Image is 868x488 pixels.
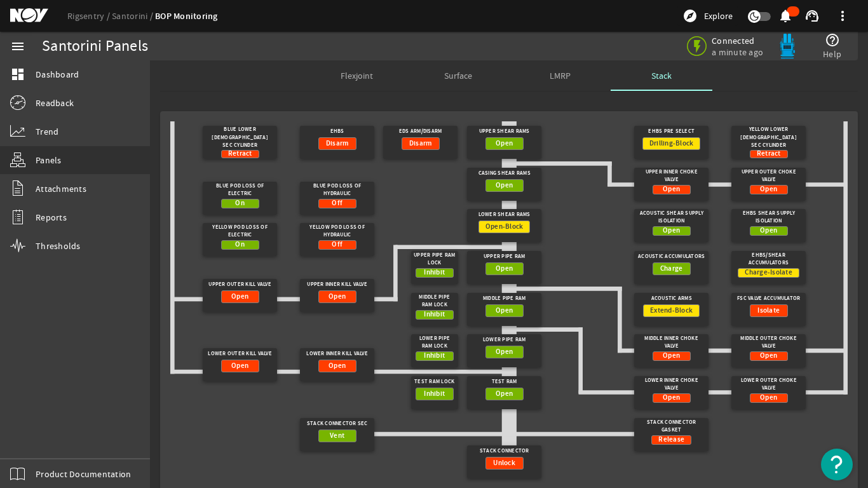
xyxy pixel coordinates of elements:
div: Acoustic Shear Supply Isolation [638,209,705,226]
div: EHBS Shear Supply Isolation [735,209,803,226]
div: Upper Outer Kill Valve [207,279,274,290]
div: Middle Inner Choke Valve [638,334,705,351]
span: On [235,197,245,210]
div: Stack Connector Gasket [638,418,705,435]
span: Trend [36,125,58,138]
span: Open [329,290,346,303]
div: EHBS [304,126,371,137]
span: Open [496,304,513,317]
a: Santorini [112,10,155,22]
span: Charge [660,262,683,275]
span: Off [332,197,342,210]
span: Inhibit [424,308,445,321]
span: Disarm [326,137,349,150]
div: Acoustic Arms [638,293,705,304]
span: a minute ago [712,46,766,58]
span: Panels [36,154,62,166]
div: Blue Pod Loss of Electric [207,182,274,199]
div: Acoustic Accumulators [638,251,705,262]
span: Readback [36,97,74,109]
mat-icon: support_agent [804,8,820,24]
span: Isolate [757,304,780,317]
span: Attachments [36,182,86,195]
div: Middle Pipe Ram [471,293,538,304]
span: Release [658,433,684,446]
div: Lower Inner Kill Valve [304,348,371,360]
span: Vent [330,430,344,442]
div: Upper Outer Choke Valve [735,168,803,185]
div: Blue Lower [DEMOGRAPHIC_DATA] Sec Cylinder [207,126,274,150]
span: Reports [36,211,67,224]
button: Open Resource Center [821,449,853,480]
span: Retract [757,147,781,160]
div: Test Ram [471,376,538,388]
span: Unlock [493,457,515,470]
span: Open [496,262,513,275]
img: Bluepod.svg [775,34,800,59]
div: Lower Pipe Ram [471,334,538,346]
button: Explore [677,6,738,26]
div: Upper Pipe Ram Lock [414,251,456,268]
div: Blue Pod Loss of Hydraulic [304,182,371,199]
div: Lower Shear Rams [471,209,538,220]
div: Stack Connector Sec [304,418,371,430]
span: Open-Block [485,220,524,233]
div: Santorini Panels [42,40,148,53]
span: Open [231,290,248,303]
div: EDS Arm/Disarm [387,126,454,137]
div: Yellow Lower [DEMOGRAPHIC_DATA] Sec Cylinder [735,126,803,150]
div: Lower Pipe Ram Lock [414,334,456,351]
div: Upper Pipe Ram [471,251,538,262]
div: Stack Connector [471,445,538,457]
span: Retract [228,147,252,160]
span: Dashboard [36,68,79,81]
span: Off [332,238,342,251]
span: Explore [704,10,733,22]
div: Test Ram Lock [414,376,456,388]
span: Product Documentation [36,468,131,480]
div: Lower Outer Kill Valve [207,348,274,360]
div: Yellow Pod Loss of Hydraulic [304,223,371,240]
span: Stack [651,71,672,80]
span: Open [231,360,248,372]
div: Middle Outer Choke Valve [735,334,803,351]
span: Open [663,391,680,404]
span: Open [760,391,777,404]
span: Thresholds [36,240,81,252]
span: Open [496,137,513,150]
span: Connected [712,35,766,46]
mat-icon: dashboard [10,67,25,82]
mat-icon: menu [10,39,25,54]
span: Open [663,183,680,196]
div: FSC Valve Accumulator [735,293,803,304]
span: On [235,238,245,251]
span: Inhibit [424,349,445,362]
span: Open [329,360,346,372]
span: Open [496,346,513,358]
span: Open [663,224,680,237]
span: Open [760,349,777,362]
mat-icon: help_outline [825,32,840,48]
div: Upper Inner Kill Valve [304,279,371,290]
div: Upper Shear Rams [471,126,538,137]
div: Upper Inner Choke Valve [638,168,705,185]
span: Open [496,388,513,400]
div: Yellow Pod Loss of Electric [207,223,274,240]
div: Middle Pipe Ram Lock [414,293,456,310]
span: Inhibit [424,266,445,279]
mat-icon: explore [682,8,698,24]
span: Flexjoint [341,71,373,80]
div: EHBS/Shear Accumulators [735,251,803,268]
a: BOP Monitoring [155,10,218,22]
span: Surface [444,71,472,80]
span: Drilling-Block [649,137,694,150]
span: Help [823,48,841,60]
span: Disarm [409,137,432,150]
span: Inhibit [424,388,445,400]
div: Lower Inner Choke Valve [638,376,705,393]
span: Charge-Isolate [745,266,792,279]
span: Open [663,349,680,362]
div: Casing Shear Rams [471,168,538,179]
button: more_vert [827,1,858,31]
a: Rigsentry [67,10,112,22]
